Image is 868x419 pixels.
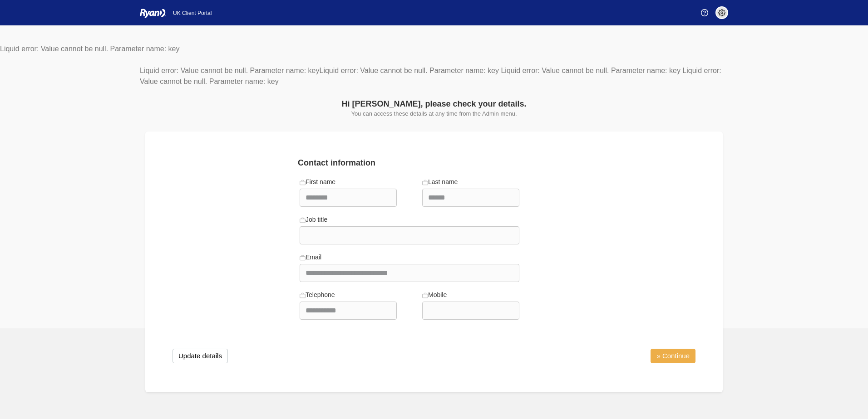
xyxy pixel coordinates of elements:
[651,349,695,363] a: » Continue
[300,177,335,187] label: First name
[300,253,321,262] label: Email
[701,9,708,16] img: Help
[243,98,625,110] div: Hi [PERSON_NAME], please check your details.
[300,215,327,224] label: Job title
[422,177,458,187] label: Last name
[243,110,625,117] p: You can access these details at any time from the Admin menu.
[134,65,734,392] div: Liquid error: Value cannot be null. Parameter name: key Liquid error: Value cannot be null. Param...
[292,157,527,169] div: Contact information
[718,9,725,16] img: settings
[422,290,447,300] label: Mobile
[173,349,228,363] button: Update details
[173,10,212,16] span: UK Client Portal
[300,290,335,300] label: Telephone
